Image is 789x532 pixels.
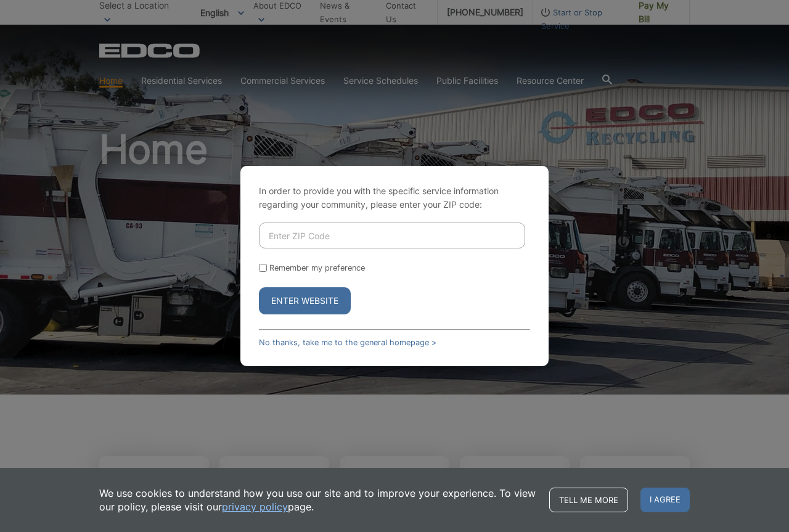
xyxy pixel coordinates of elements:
[99,486,537,514] p: We use cookies to understand how you use our site and to improve your experience. To view our pol...
[640,488,690,512] span: I agree
[259,223,525,248] input: Enter ZIP Code
[259,287,351,314] button: Enter Website
[259,338,436,347] a: No thanks, take me to the general homepage >
[222,500,288,514] a: privacy policy
[549,488,628,512] a: Tell me more
[259,184,530,211] p: In order to provide you with the specific service information regarding your community, please en...
[269,263,365,272] label: Remember my preference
